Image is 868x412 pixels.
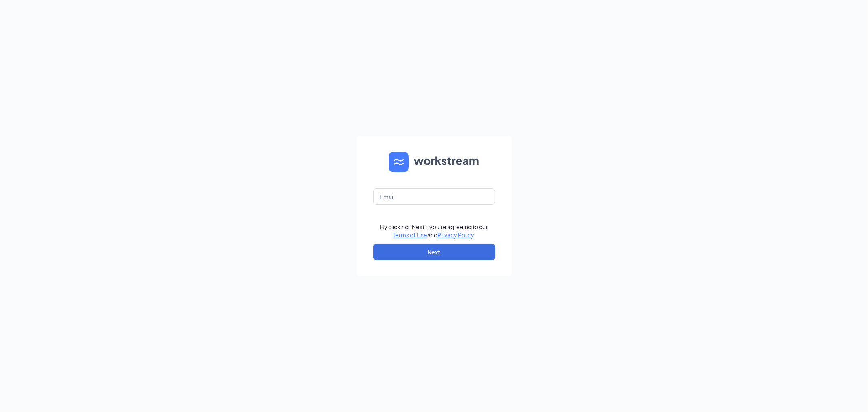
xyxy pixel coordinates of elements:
img: WS logo and Workstream text [389,152,480,172]
button: Next [373,244,495,260]
a: Terms of Use [393,231,427,239]
div: By clicking "Next", you're agreeing to our and . [380,223,488,239]
input: Email [373,188,495,205]
a: Privacy Policy [437,231,474,239]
